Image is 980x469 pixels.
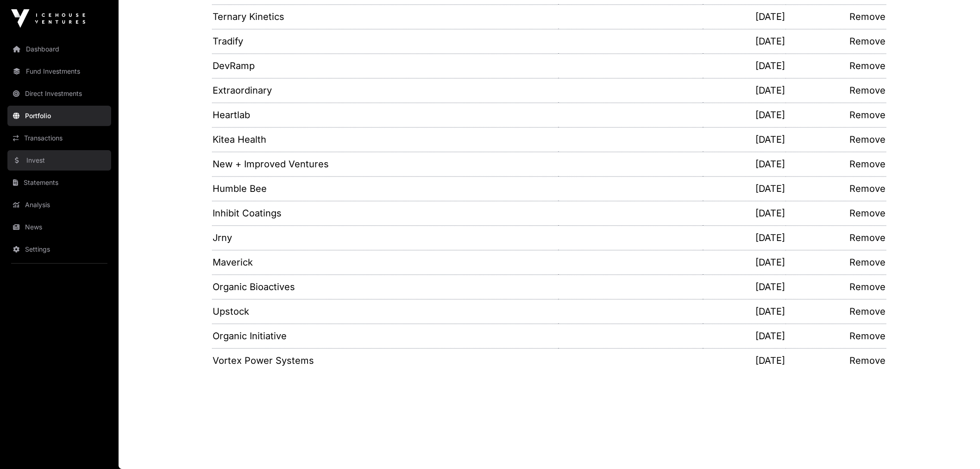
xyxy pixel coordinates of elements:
a: Remove [786,280,886,293]
a: Remove [786,207,886,220]
p: [DATE] [703,305,785,318]
a: Portfolio [7,106,111,126]
a: Statements [7,172,111,193]
a: Remove [786,108,886,121]
a: Jrny [213,231,558,244]
img: Icehouse Ventures Logo [11,9,85,28]
a: Remove [786,35,886,48]
a: Dashboard [7,39,111,59]
p: [DATE] [703,35,785,48]
a: Remove [786,182,886,195]
iframe: Chat Widget [934,425,980,469]
a: New + Improved Ventures [213,158,558,171]
p: [DATE] [703,10,785,23]
p: [DATE] [703,231,785,244]
p: [DATE] [703,84,785,97]
a: Ternary Kinetics [213,10,558,23]
a: Remove [786,256,886,269]
a: News [7,217,111,237]
a: Settings [7,239,111,260]
a: Extraordinary [213,84,558,97]
a: Direct Investments [7,83,111,104]
a: Remove [786,330,886,342]
a: Vortex Power Systems [213,354,558,367]
a: Fund Investments [7,61,111,82]
p: [DATE] [703,158,785,171]
a: Transactions [7,128,111,148]
a: Remove [786,10,886,23]
p: [DATE] [703,207,785,220]
a: Maverick [213,256,558,269]
p: [DATE] [703,108,785,121]
a: Kitea Health [213,133,558,146]
p: [DATE] [703,59,785,72]
a: Tradify [213,35,558,48]
a: Analysis [7,195,111,215]
a: Remove [786,84,886,97]
p: [DATE] [703,354,785,367]
a: Remove [786,133,886,146]
a: Organic Bioactives [213,280,558,293]
a: Remove [786,158,886,171]
p: [DATE] [703,280,785,293]
p: [DATE] [703,133,785,146]
p: [DATE] [703,256,785,269]
a: DevRamp [213,59,558,72]
p: [DATE] [703,182,785,195]
a: Invest [7,150,111,171]
a: Upstock [213,305,558,318]
a: Remove [786,354,886,367]
a: Organic Initiative [213,330,558,342]
a: Remove [786,231,886,244]
a: Inhibit Coatings [213,207,558,220]
a: Heartlab [213,108,558,121]
a: Remove [786,305,886,318]
a: Remove [786,59,886,72]
a: Humble Bee [213,182,558,195]
p: [DATE] [703,330,785,342]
